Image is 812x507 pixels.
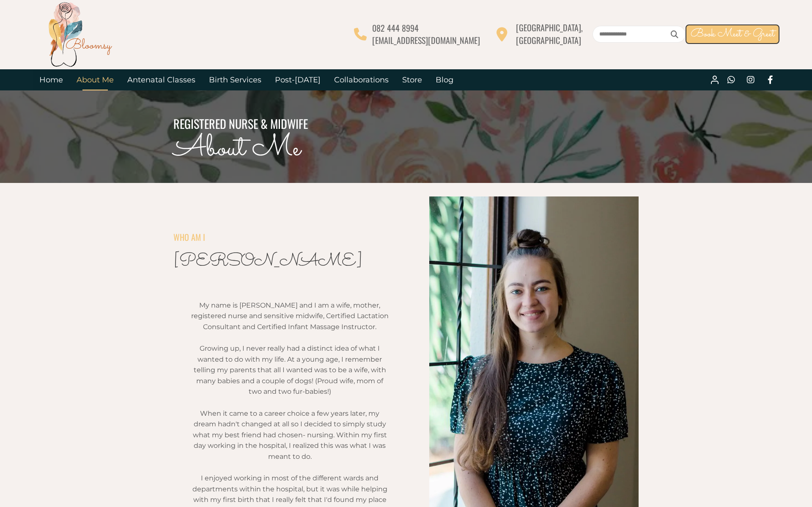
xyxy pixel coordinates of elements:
[193,409,387,461] span: When it came to a career choice a few years later, my dream hadn't changed at all so I decided to...
[191,301,389,331] span: My name is [PERSON_NAME] and I am a wife, mother, registered nurse and sensitive midwife, Certifi...
[202,69,268,90] a: Birth Services
[686,25,779,44] a: Book Meet & Greet
[372,22,419,34] span: 082 444 8994
[516,34,581,46] span: [GEOGRAPHIC_DATA]
[33,69,70,90] a: Home
[429,69,460,90] a: Blog
[268,69,327,90] a: Post-[DATE]
[173,127,300,171] span: About Me
[395,69,429,90] a: Store
[173,115,308,132] span: REGISTERED NURSE & MIDWIFE
[194,344,386,395] span: Growing up, I never really had a distinct idea of what I wanted to do with my life. At a young ag...
[691,26,774,42] span: Book Meet & Greet
[327,69,395,90] a: Collaborations
[121,69,202,90] a: Antenatal Classes
[46,0,114,68] img: Bloomsy
[173,249,362,275] span: [PERSON_NAME]
[173,231,205,243] span: WHO AM I
[70,69,121,90] a: About Me
[372,34,480,46] span: [EMAIL_ADDRESS][DOMAIN_NAME]
[516,21,583,34] span: [GEOGRAPHIC_DATA],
